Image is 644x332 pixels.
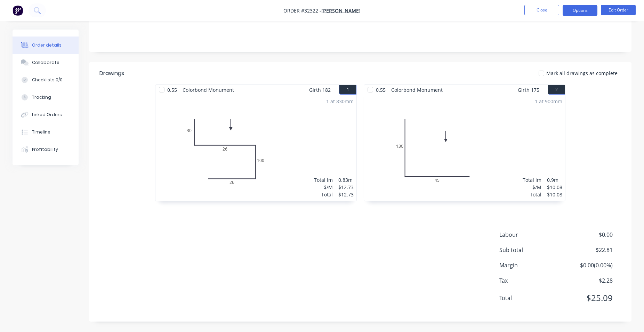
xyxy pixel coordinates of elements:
span: Mark all drawings as complete [546,70,618,77]
span: Colorbond Monument [388,85,445,95]
button: Edit Order [601,5,636,15]
button: Options [563,5,597,16]
div: 1 at 830mm [326,98,354,105]
div: 0.83m [338,176,354,184]
img: Factory [13,5,23,16]
div: $10.08 [547,191,562,198]
div: 0130451 at 900mmTotal lm$/MTotal0.9m$10.08$10.08 [364,95,565,201]
div: Timeline [32,129,50,135]
button: Collaborate [13,54,79,71]
div: Tracking [32,94,51,100]
span: $0.00 ( 0.00 %) [561,261,613,269]
button: Profitability [13,141,79,158]
div: Profitability [32,146,58,153]
span: 0.55 [164,85,180,95]
span: Sub total [499,246,561,254]
div: $12.73 [338,184,354,191]
div: Checklists 0/0 [32,77,63,83]
div: Drawings [99,69,124,78]
span: $25.09 [561,292,613,304]
button: Order details [13,37,79,54]
button: Tracking [13,89,79,106]
div: $12.73 [338,191,354,198]
span: Total [499,294,561,302]
div: Collaborate [32,59,59,66]
div: $/M [523,184,541,191]
span: Tax [499,276,561,285]
span: Girth 175 [518,85,539,95]
button: Linked Orders [13,106,79,123]
span: Labour [499,230,561,239]
div: Total lm [314,176,333,184]
div: 1 at 900mm [535,98,562,105]
div: Order details [32,42,62,48]
span: Order #32322 - [283,7,321,14]
span: $0.00 [561,230,613,239]
div: $/M [314,184,333,191]
div: $10.08 [547,184,562,191]
div: Total [523,191,541,198]
span: Colorbond Monument [180,85,237,95]
button: 2 [548,85,565,95]
span: $22.81 [561,246,613,254]
div: 0.9m [547,176,562,184]
div: Total lm [523,176,541,184]
span: $2.28 [561,276,613,285]
span: Girth 182 [309,85,331,95]
span: 0.55 [373,85,388,95]
button: Close [524,5,559,15]
div: Total [314,191,333,198]
button: Timeline [13,123,79,141]
span: Margin [499,261,561,269]
button: Checklists 0/0 [13,71,79,89]
a: [PERSON_NAME] [321,7,361,14]
button: 1 [339,85,356,95]
div: 03026100261 at 830mmTotal lm$/MTotal0.83m$12.73$12.73 [155,95,356,201]
div: Linked Orders [32,112,62,118]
